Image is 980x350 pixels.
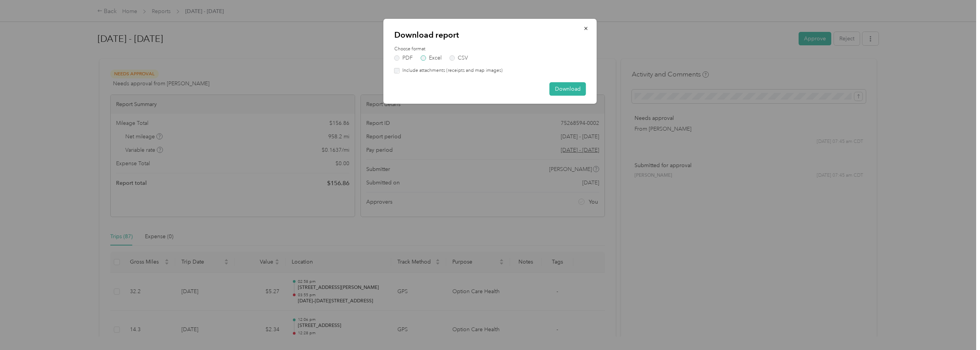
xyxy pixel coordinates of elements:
[937,307,980,350] iframe: Everlance-gr Chat Button Frame
[550,82,586,96] button: Download
[394,46,586,53] label: Choose format
[421,55,442,61] label: Excel
[394,55,413,61] label: PDF
[394,30,586,40] p: Download report
[450,55,468,61] label: CSV
[400,67,503,74] label: Include attachments (receipts and map images)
